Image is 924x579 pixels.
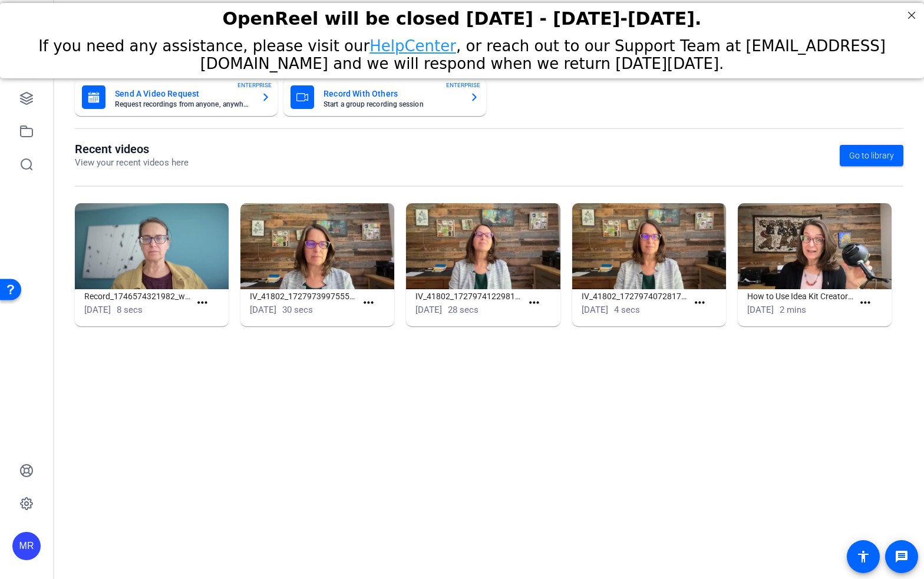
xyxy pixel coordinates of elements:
[582,305,608,315] span: [DATE]
[849,150,894,162] span: Go to library
[250,289,356,303] h1: IV_41802_1727973997555_webcam
[614,305,640,315] span: 4 secs
[415,289,522,303] h1: IV_41802_1727974122981_webcam
[115,87,252,101] mat-card-title: Send A Video Request
[895,550,909,564] mat-icon: message
[240,203,394,290] img: IV_41802_1727973997555_webcam
[747,305,774,315] span: [DATE]
[448,305,478,315] span: 28 secs
[446,81,480,90] span: ENTERPRISE
[283,78,486,116] button: Record With OthersStart a group recording sessionENTERPRISE
[84,305,111,315] span: [DATE]
[38,34,886,70] span: If you need any assistance, please visit our , or reach out to our Support Team at [EMAIL_ADDRESS...
[572,203,726,290] img: IV_41802_1727974072817_webcam
[12,532,41,560] div: MR
[237,81,272,90] span: ENTERPRISE
[361,296,376,310] mat-icon: more_horiz
[75,142,189,156] h1: Recent videos
[75,78,278,116] button: Send A Video RequestRequest recordings from anyone, anywhereENTERPRISE
[692,296,707,310] mat-icon: more_horiz
[250,305,276,315] span: [DATE]
[415,305,442,315] span: [DATE]
[324,87,460,101] mat-card-title: Record With Others
[738,203,892,290] img: How to Use Idea Kit Creator Studio
[582,289,688,303] h1: IV_41802_1727974072817_webcam
[282,305,313,315] span: 30 secs
[324,101,460,108] mat-card-subtitle: Start a group recording session
[75,156,189,170] p: View your recent videos here
[527,296,542,310] mat-icon: more_horiz
[75,203,229,290] img: Record_1746574321982_webcam
[780,305,806,315] span: 2 mins
[84,289,190,303] h1: Record_1746574321982_webcam
[195,296,210,310] mat-icon: more_horiz
[856,550,870,564] mat-icon: accessibility
[15,5,909,26] div: OpenReel will be closed [DATE] - [DATE]-[DATE].
[858,296,873,310] mat-icon: more_horiz
[747,289,853,303] h1: How to Use Idea Kit Creator Studio
[840,145,903,166] a: Go to library
[369,34,456,52] a: HelpCenter
[115,101,252,108] mat-card-subtitle: Request recordings from anyone, anywhere
[406,203,560,290] img: IV_41802_1727974122981_webcam
[117,305,143,315] span: 8 secs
